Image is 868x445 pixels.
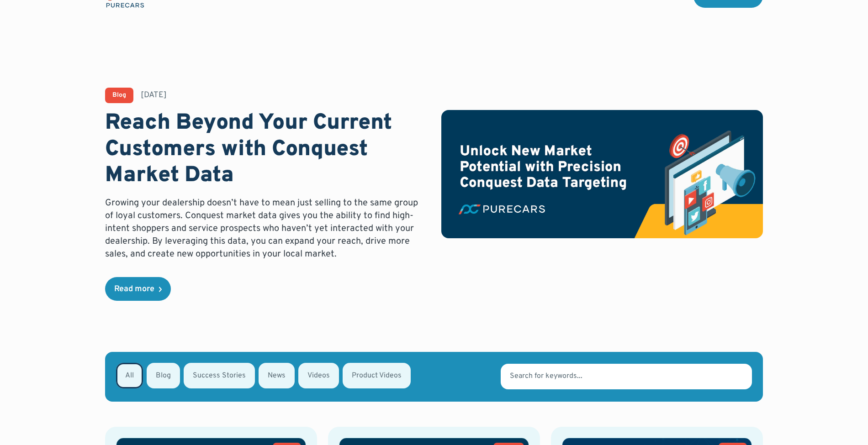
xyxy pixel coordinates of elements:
h1: Reach Beyond Your Current Customers with Conquest Market Data [105,110,427,189]
input: Search for keywords... [501,364,752,389]
div: Blog [112,92,126,99]
div: Read more [114,285,154,293]
div: [DATE] [141,89,167,101]
a: Read more [105,277,171,301]
form: Email Form [105,352,763,402]
p: Growing your dealership doesn’t have to mean just selling to the same group of loyal customers. C... [105,197,427,261]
